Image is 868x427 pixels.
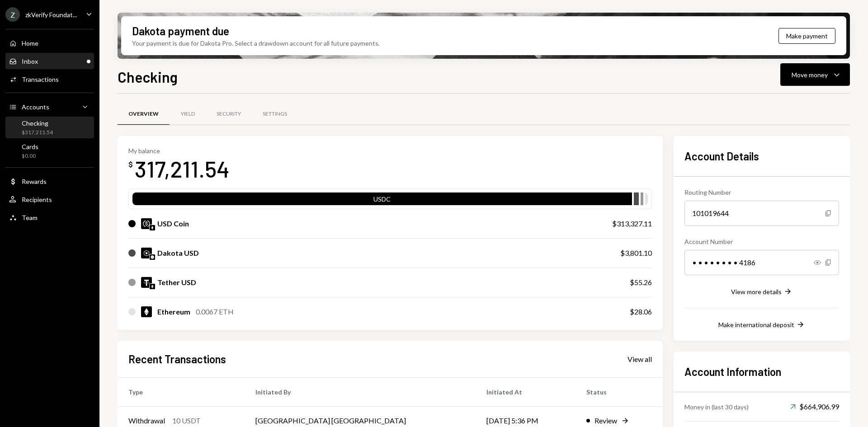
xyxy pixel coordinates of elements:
[5,209,94,225] a: Team
[157,277,196,288] div: Tether USD
[22,57,38,65] div: Inbox
[128,415,165,426] div: Withdrawal
[150,284,155,289] img: ethereum-mainnet
[5,53,94,69] a: Inbox
[792,70,828,80] div: Move money
[22,152,38,160] div: $0.00
[684,201,839,226] div: 101019644
[612,218,652,229] div: $313,327.11
[5,99,94,115] a: Accounts
[157,248,199,258] div: Dakota USD
[5,173,94,189] a: Rewards
[181,110,195,118] div: Yield
[22,178,47,185] div: Rewards
[118,377,245,406] th: Type
[684,250,839,275] div: • • • • • • • • 4186
[22,103,49,111] div: Accounts
[118,68,178,86] h1: Checking
[5,35,94,51] a: Home
[141,218,152,229] img: USDC
[132,38,380,48] div: Your payment is due for Dakota Pro. Select a drawdown account for all future payments.
[5,140,94,162] a: Cards$0.00
[627,355,652,364] div: View all
[627,354,652,364] a: View all
[5,191,94,207] a: Recipients
[630,277,652,288] div: $55.26
[790,401,839,412] div: $664,906.99
[22,129,53,136] div: $317,211.54
[135,155,230,183] div: 317,211.54
[141,277,152,288] img: USDT
[5,71,94,87] a: Transactions
[172,415,201,426] div: 10 USDT
[263,110,287,118] div: Settings
[630,306,652,317] div: $28.06
[128,352,226,366] h2: Recent Transactions
[476,377,575,406] th: Initiated At
[25,11,77,19] div: zkVerify Foundat...
[118,103,170,126] a: Overview
[780,63,850,86] button: Move money
[170,103,206,126] a: Yield
[22,214,38,221] div: Team
[150,254,155,260] img: base-mainnet
[778,28,835,44] button: Make payment
[620,248,652,258] div: $3,801.10
[128,110,159,118] div: Overview
[731,287,793,297] button: View more details
[141,248,152,258] img: DKUSD
[684,149,839,164] h2: Account Details
[684,237,839,246] div: Account Number
[128,147,230,155] div: My balance
[22,39,38,47] div: Home
[731,288,782,296] div: View more details
[217,110,241,118] div: Security
[22,143,38,150] div: Cards
[5,117,94,138] a: Checking$317,211.54
[684,188,839,197] div: Routing Number
[157,218,189,229] div: USD Coin
[684,364,839,379] h2: Account Information
[22,196,52,203] div: Recipients
[22,119,53,127] div: Checking
[594,415,617,426] div: Review
[245,377,476,406] th: Initiated By
[132,194,632,207] div: USDC
[150,225,155,230] img: ethereum-mainnet
[576,377,663,406] th: Status
[196,306,234,317] div: 0.0067 ETH
[128,160,133,169] div: $
[684,402,749,412] div: Money in (last 30 days)
[5,7,20,22] div: Z
[141,306,152,317] img: ETH
[157,306,190,317] div: Ethereum
[132,23,229,38] div: Dakota payment due
[718,320,805,330] button: Make international deposit
[22,75,59,83] div: Transactions
[718,321,794,328] div: Make international deposit
[206,103,252,126] a: Security
[252,103,298,126] a: Settings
